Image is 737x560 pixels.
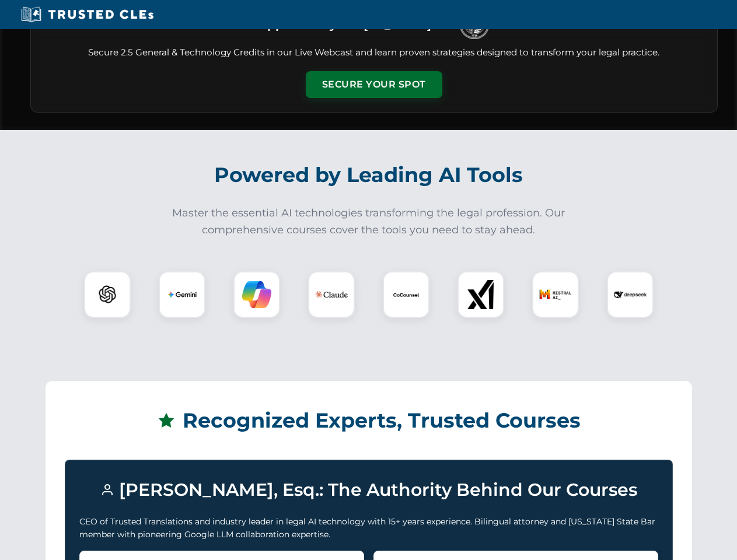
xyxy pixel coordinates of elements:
[90,278,124,311] img: ChatGPT Logo
[539,278,572,311] img: Mistral AI Logo
[242,280,271,309] img: Copilot Logo
[392,280,421,309] img: CoCounsel Logo
[165,205,573,239] p: Master the essential AI technologies transforming the legal profession. Our comprehensive courses...
[607,271,654,318] div: DeepSeek
[167,280,197,309] img: Gemini Logo
[79,515,658,541] p: CEO of Trusted Translations and industry leader in legal AI technology with 15+ years experience....
[315,278,348,311] img: Claude Logo
[233,271,280,318] div: Copilot
[45,46,703,60] p: Secure 2.5 General & Technology Credits in our Live Webcast and learn proven strategies designed ...
[308,271,355,318] div: Claude
[383,271,429,318] div: CoCounsel
[466,280,495,309] img: xAI Logo
[159,271,205,318] div: Gemini
[306,71,442,98] button: Secure Your Spot
[614,278,647,311] img: DeepSeek Logo
[65,400,673,441] h2: Recognized Experts, Trusted Courses
[532,271,579,318] div: Mistral AI
[79,474,658,506] h3: [PERSON_NAME], Esq.: The Authority Behind Our Courses
[84,271,131,318] div: ChatGPT
[46,155,692,195] h2: Powered by Leading AI Tools
[457,271,504,318] div: xAI
[18,6,157,23] img: Trusted CLEs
